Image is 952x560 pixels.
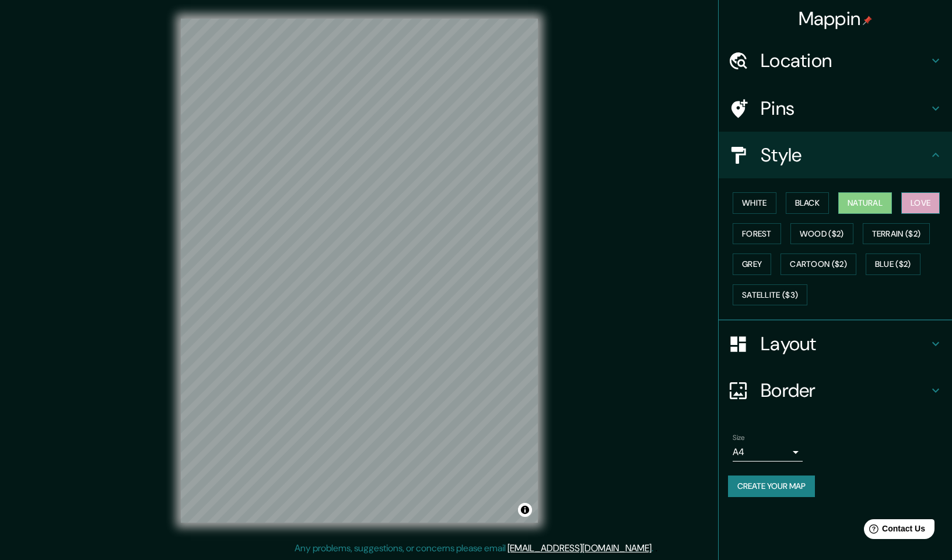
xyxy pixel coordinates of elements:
button: Forest [733,223,781,245]
button: White [733,192,776,214]
button: Blue ($2) [866,253,921,275]
div: Location [719,37,952,84]
img: pin-icon.png [863,16,872,25]
button: Wood ($2) [790,223,853,245]
div: Border [719,367,952,414]
button: Cartoon ($2) [780,253,856,275]
button: Create your map [728,476,815,497]
h4: Pins [761,97,929,120]
h4: Mappin [799,7,873,30]
h4: Style [761,143,929,167]
label: Size [733,433,745,443]
button: Toggle attribution [518,503,532,517]
h4: Border [761,379,929,402]
div: . [655,541,657,555]
div: Layout [719,320,952,367]
button: Love [901,192,940,214]
iframe: Help widget launcher [848,515,939,547]
button: Black [786,192,829,214]
a: [EMAIL_ADDRESS][DOMAIN_NAME] [508,542,652,554]
div: Style [719,132,952,178]
p: Any problems, suggestions, or concerns please email . [295,541,653,555]
div: . [653,541,655,555]
button: Terrain ($2) [863,223,930,245]
button: Satellite ($3) [733,284,807,306]
button: Natural [838,192,892,214]
h4: Layout [761,332,929,355]
h4: Location [761,49,929,72]
div: A4 [733,443,803,462]
canvas: Map [181,19,538,523]
button: Grey [733,253,771,275]
div: Pins [719,85,952,132]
